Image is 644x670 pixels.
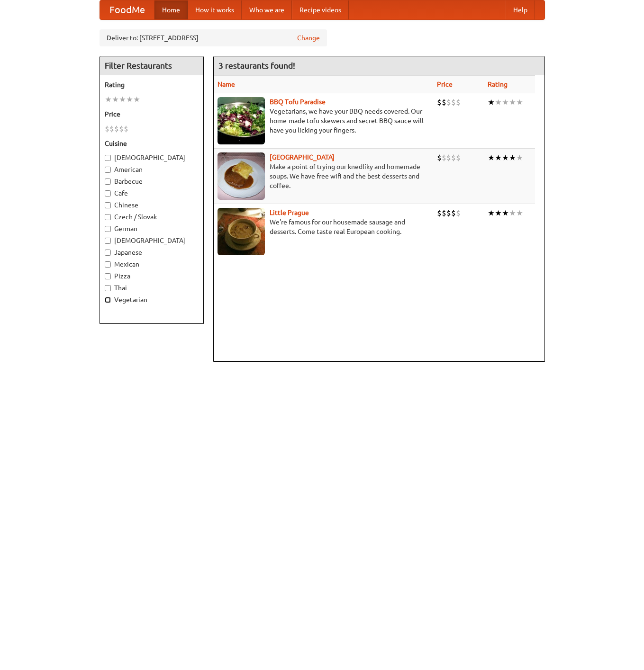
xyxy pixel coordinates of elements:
li: ★ [126,94,133,105]
li: ★ [516,97,523,107]
li: ★ [502,97,509,107]
input: Czech / Slovak [105,214,111,220]
a: Name [218,80,235,88]
li: $ [451,152,456,163]
div: Deliver to: [STREET_ADDRESS] [100,29,327,46]
li: ★ [488,208,495,218]
h5: Rating [105,80,199,89]
input: Cafe [105,190,111,197]
h4: Filter Restaurants [100,56,203,75]
a: Change [297,33,320,43]
input: Vegetarian [105,297,111,303]
input: Mexican [105,261,111,268]
a: [GEOGRAPHIC_DATA] [270,153,335,161]
input: Chinese [105,202,111,208]
label: [DEMOGRAPHIC_DATA] [105,236,199,245]
a: Home [154,0,188,19]
label: Thai [105,283,199,293]
li: $ [105,124,109,134]
li: $ [109,124,114,134]
li: ★ [509,152,516,163]
p: We're famous for our housemade sausage and desserts. Come taste real European cooking. [218,217,430,236]
a: Rating [488,80,508,88]
li: $ [437,97,442,107]
li: ★ [112,94,119,105]
label: Vegetarian [105,295,199,304]
label: Mexican [105,259,199,269]
li: ★ [502,152,509,163]
li: ★ [488,97,495,107]
input: American [105,167,111,173]
li: $ [446,97,451,107]
label: Chinese [105,200,199,210]
h5: Cuisine [105,139,199,148]
li: $ [437,208,442,218]
img: tofuparadise.jpg [218,97,265,144]
li: $ [456,208,461,218]
a: BBQ Tofu Paradise [270,98,326,106]
img: czechpoint.jpg [218,152,265,200]
li: ★ [516,152,523,163]
li: ★ [133,94,140,105]
li: ★ [495,152,502,163]
li: ★ [495,97,502,107]
h5: Price [105,109,199,119]
li: $ [442,97,446,107]
li: $ [451,208,456,218]
input: German [105,226,111,232]
li: $ [446,208,451,218]
input: [DEMOGRAPHIC_DATA] [105,238,111,244]
a: Price [437,80,453,88]
label: German [105,224,199,233]
img: littleprague.jpg [218,208,265,255]
li: ★ [495,208,502,218]
input: Japanese [105,250,111,256]
li: ★ [488,152,495,163]
li: $ [451,97,456,107]
ng-pluralize: 3 restaurants found! [218,61,295,70]
label: Czech / Slovak [105,212,199,222]
a: Who we are [242,0,292,19]
a: FoodMe [100,0,154,19]
li: ★ [119,94,126,105]
input: [DEMOGRAPHIC_DATA] [105,155,111,161]
li: $ [442,208,446,218]
li: $ [119,124,124,134]
a: Help [506,0,535,19]
li: ★ [509,97,516,107]
input: Barbecue [105,179,111,185]
li: $ [446,152,451,163]
label: Japanese [105,248,199,257]
p: Vegetarians, we have your BBQ needs covered. Our home-made tofu skewers and secret BBQ sauce will... [218,107,430,135]
label: [DEMOGRAPHIC_DATA] [105,153,199,162]
label: American [105,165,199,174]
input: Thai [105,285,111,291]
a: Recipe videos [292,0,349,19]
label: Barbecue [105,177,199,186]
label: Cafe [105,188,199,198]
a: Little Prague [270,209,309,216]
li: $ [456,97,461,107]
li: $ [124,124,128,134]
li: ★ [516,208,523,218]
input: Pizza [105,273,111,279]
li: $ [437,152,442,163]
li: ★ [509,208,516,218]
p: Make a point of trying our knedlíky and homemade soups. We have free wifi and the best desserts a... [218,162,430,190]
li: $ [114,124,119,134]
li: ★ [502,208,509,218]
li: ★ [105,94,112,105]
li: $ [442,152,446,163]
li: $ [456,152,461,163]
label: Pizza [105,271,199,281]
a: How it works [188,0,242,19]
